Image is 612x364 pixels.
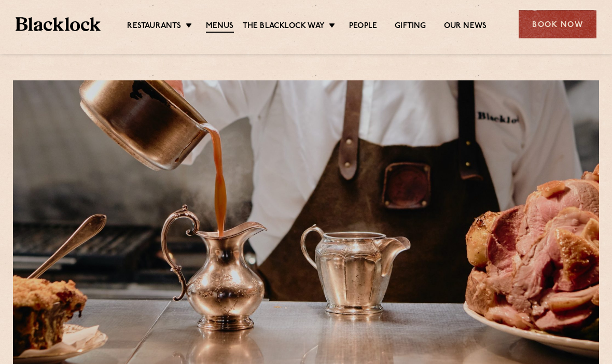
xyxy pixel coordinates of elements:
img: BL_Textured_Logo-footer-cropped.svg [16,17,101,32]
a: Gifting [395,21,426,32]
a: Restaurants [127,21,181,32]
a: Menus [206,21,234,33]
a: Our News [444,21,487,32]
div: Book Now [519,10,596,38]
a: People [349,21,377,32]
a: The Blacklock Way [243,21,325,32]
